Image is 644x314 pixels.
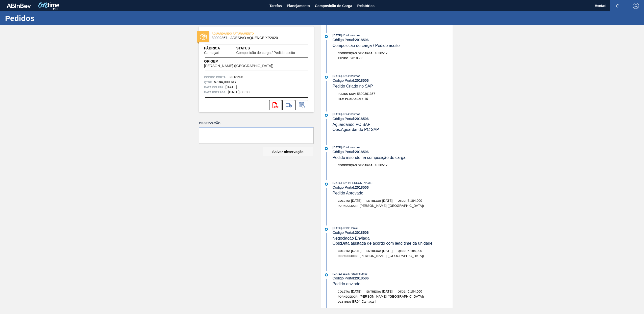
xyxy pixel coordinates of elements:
[351,249,361,253] span: [DATE]
[204,51,219,55] span: Camaçari
[333,150,453,154] div: Código Portal:
[199,120,314,127] label: Observação
[349,74,360,77] span: : Insumos
[315,3,352,9] span: Composição de Carga
[204,90,227,95] span: Data entrega:
[355,38,369,42] strong: 2018506
[325,228,328,231] img: atual
[333,84,373,88] span: Pedido Criado no SAP
[398,199,406,202] span: Qtde:
[342,227,349,230] span: - 10:09
[360,254,424,258] span: [PERSON_NAME] ([GEOGRAPHIC_DATA])
[364,97,368,101] span: 10
[333,276,453,280] div: Código Portal:
[382,290,392,293] span: [DATE]
[204,85,224,90] span: Data coleta:
[295,100,308,110] div: Informar alteração no pedido
[333,38,453,42] div: Código Portal:
[349,272,367,275] span: : PortalInsumos
[342,113,349,116] span: - 13:44
[352,300,376,303] span: BR04-Camaçari
[342,34,349,37] span: - 13:44
[212,31,282,36] span: AGUARDANDO FATURAMENTO
[382,199,392,203] span: [DATE]
[355,231,369,235] strong: 2018506
[333,181,342,184] span: [DATE]
[333,185,453,189] div: Código Portal:
[236,46,309,51] span: Status
[333,146,342,149] span: [DATE]
[342,146,349,149] span: - 13:44
[325,147,328,150] img: atual
[357,92,375,96] span: 5800361357
[408,199,422,203] span: 5.184,000
[204,46,235,51] span: Fábrica
[355,185,369,189] strong: 2018506
[338,204,358,207] span: Fornecedor:
[351,56,363,60] span: 2018506
[375,163,388,167] span: 1830517
[287,3,310,9] span: Planejamento
[204,80,213,85] span: Qtde :
[263,147,313,157] button: Salvar observação
[333,272,342,275] span: [DATE]
[338,199,350,202] span: Coleta:
[408,249,422,253] span: 5.184,000
[269,3,282,9] span: Tarefas
[351,199,361,203] span: [DATE]
[236,51,295,55] span: Composicão de carga / Pedido aceito
[5,15,95,21] h1: Pedidos
[333,43,400,48] span: Composicão de carga / Pedido aceito
[200,34,207,40] img: status
[338,57,349,60] span: Pedido :
[7,4,31,8] img: TNhmsLtSVTkK8tSr43FrP2fwEKptu5GPRR3wAAAABJRU5ErkJggg==
[333,231,453,235] div: Código Portal:
[282,100,295,110] div: Ir para Composição de Carga
[228,90,250,94] strong: [DATE] 00:00
[360,295,424,298] span: [PERSON_NAME] ([GEOGRAPHIC_DATA])
[214,80,236,84] strong: 5.184,000 KG
[333,34,342,37] span: [DATE]
[333,282,360,286] span: Pedido enviado
[408,290,422,293] span: 5.184,000
[333,122,370,127] span: Aguardando PC SAP
[325,183,328,186] img: atual
[333,226,342,230] span: [DATE]
[333,241,433,245] span: Obs: Data ajustada de acordo com lead time da unidade
[349,34,360,37] span: : Insumos
[360,204,424,208] span: [PERSON_NAME] ([GEOGRAPHIC_DATA])
[366,249,381,252] span: Entrega:
[398,290,406,293] span: Qtde:
[204,64,273,68] span: [PERSON_NAME] ([GEOGRAPHIC_DATA])
[333,74,342,77] span: [DATE]
[333,112,342,116] span: [DATE]
[338,249,350,252] span: Coleta:
[333,155,406,160] span: Pedido inserido na composição de carga
[204,59,288,64] span: Origem
[355,117,369,121] strong: 2018506
[349,181,373,184] span: : [PERSON_NAME]
[269,100,282,110] div: Abrir arquivo PDF
[325,76,328,79] img: atual
[338,290,350,293] span: Coleta:
[338,97,363,100] span: Item pedido SAP:
[342,182,349,184] span: - 13:44
[355,150,369,154] strong: 2018506
[357,3,375,9] span: Relatórios
[325,35,328,38] img: atual
[338,92,356,95] span: Pedido SAP:
[351,290,361,293] span: [DATE]
[355,78,369,82] strong: 2018506
[204,75,228,80] span: Código Portal:
[333,236,370,240] span: Negociação Enviada
[342,75,349,77] span: - 13:44
[230,75,243,79] strong: 2018506
[366,290,381,293] span: Entrega:
[325,114,328,117] img: atual
[338,295,358,298] span: Fornecedor:
[398,249,406,252] span: Qtde:
[226,85,237,89] strong: [DATE]
[338,254,358,258] span: Fornecedor:
[338,164,374,167] span: Composição de Carga :
[325,273,328,276] img: atual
